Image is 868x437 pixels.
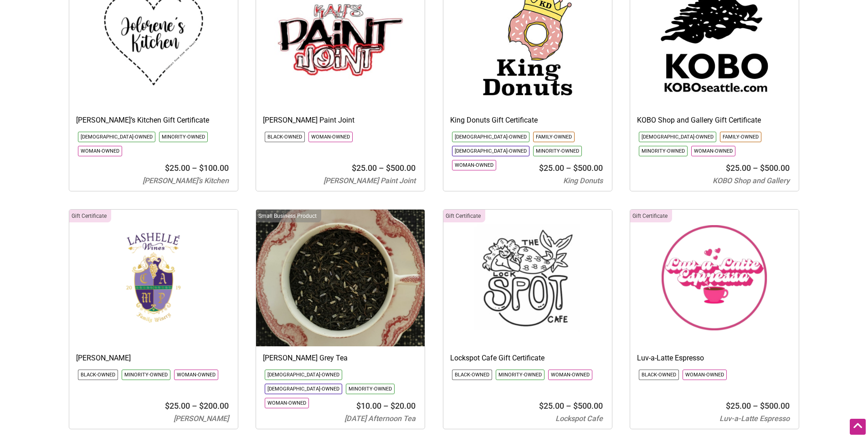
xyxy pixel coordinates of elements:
[563,176,603,185] span: King Donuts
[639,146,688,156] li: Click to show only this community
[566,401,571,411] span: –
[192,401,197,411] span: –
[192,163,197,173] span: –
[496,370,544,380] li: Click to show only this community
[726,401,730,411] span: $
[356,401,361,411] span: $
[390,401,395,411] span: $
[344,414,416,423] span: [DATE] Afternoon Tea
[265,132,305,142] li: Click to show only this community
[691,146,735,156] li: Click to show only this community
[69,210,111,222] div: Click to show only this category
[165,163,190,173] bdi: 25.00
[379,163,384,173] span: –
[143,176,229,185] span: [PERSON_NAME]’s Kitchen
[539,163,564,173] bdi: 25.00
[753,163,758,173] span: –
[720,132,761,142] li: Click to show only this community
[386,163,390,173] span: $
[760,401,765,411] span: $
[165,163,169,173] span: $
[533,132,575,142] li: Click to show only this community
[713,176,790,185] span: KOBO Shop and Gallery
[265,370,342,380] li: Click to show only this community
[386,163,416,173] bdi: 500.00
[346,384,395,394] li: Click to show only this community
[539,401,544,411] span: $
[165,401,190,411] bdi: 25.00
[850,419,866,435] div: Scroll Back to Top
[76,353,231,363] h3: [PERSON_NAME]
[443,210,485,222] div: Click to show only this category
[683,370,727,380] li: Click to show only this community
[573,401,603,411] bdi: 500.00
[637,353,792,363] h3: Luv-a-Latte Espresso
[539,401,564,411] bdi: 25.00
[555,414,603,423] span: Lockspot Cafe
[452,146,529,156] li: Click to show only this community
[174,414,229,423] span: [PERSON_NAME]
[383,401,389,411] span: –
[533,146,582,156] li: Click to show only this community
[265,384,342,394] li: Click to show only this community
[308,132,353,142] li: Click to show only this community
[450,353,605,363] h3: Lockspot Cafe Gift Certificate
[539,163,544,173] span: $
[630,210,672,222] div: Click to show only this category
[639,370,679,380] li: Click to show only this community
[726,163,751,173] bdi: 25.00
[356,401,381,411] bdi: 10.00
[760,163,765,173] span: $
[199,163,229,173] bdi: 100.00
[122,370,170,380] li: Click to show only this community
[573,163,603,173] bdi: 500.00
[573,401,578,411] span: $
[760,401,790,411] bdi: 500.00
[760,163,790,173] bdi: 500.00
[78,146,122,156] li: Click to show only this community
[637,115,792,125] h3: KOBO Shop and Gallery Gift Certificate
[573,163,578,173] span: $
[639,132,716,142] li: Click to show only this community
[159,132,208,142] li: Click to show only this community
[390,401,416,411] bdi: 20.00
[753,401,758,411] span: –
[726,401,751,411] bdi: 25.00
[726,163,730,173] span: $
[263,115,418,125] h3: [PERSON_NAME] Paint Joint
[165,401,169,411] span: $
[443,210,612,346] img: Processed_Alison-Business-Card
[199,163,204,173] span: $
[199,401,204,411] span: $
[719,414,790,423] span: Luv-a-Latte Espresso
[78,132,155,142] li: Click to show only this community
[352,163,356,173] span: $
[265,398,309,408] li: Click to show only this community
[199,401,229,411] bdi: 200.00
[452,160,496,170] li: Click to show only this community
[324,176,416,185] span: [PERSON_NAME] Paint Joint
[452,132,529,142] li: Click to show only this community
[566,163,571,173] span: –
[256,210,425,346] img: Friday Afternoon Tea Lavender Earl Grey
[256,210,321,222] div: Click to show only this category
[76,115,231,125] h3: [PERSON_NAME]’s Kitchen Gift Certificate
[352,163,377,173] bdi: 25.00
[452,370,492,380] li: Click to show only this community
[450,115,605,125] h3: King Donuts Gift Certificate
[263,353,418,363] h3: [PERSON_NAME] Grey Tea
[78,370,118,380] li: Click to show only this community
[548,370,592,380] li: Click to show only this community
[174,370,218,380] li: Click to show only this community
